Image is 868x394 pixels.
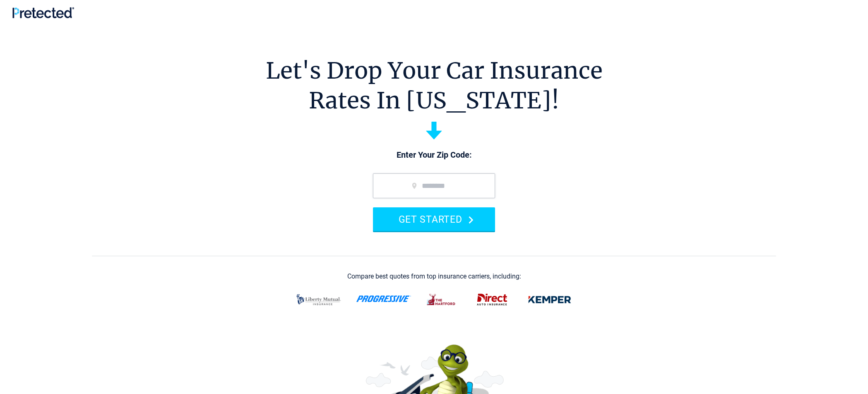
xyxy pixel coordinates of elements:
[347,273,521,280] div: Compare best quotes from top insurance carriers, including:
[266,56,603,115] h1: Let's Drop Your Car Insurance Rates In [US_STATE]!
[356,295,411,302] img: progressive
[472,289,512,310] img: direct
[373,173,495,198] input: zip code
[421,289,462,310] img: thehartford
[12,7,74,18] img: Pretected Logo
[291,289,346,310] img: liberty
[365,149,503,161] p: Enter Your Zip Code:
[373,207,495,231] button: GET STARTED
[522,289,577,310] img: kemper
